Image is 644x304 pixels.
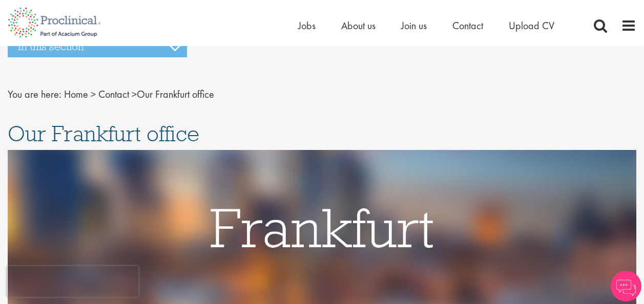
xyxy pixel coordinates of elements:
a: breadcrumb link to Contact [98,88,129,101]
img: Chatbot [611,271,641,301]
span: > [91,88,96,101]
h3: In this section [8,36,187,57]
span: > [132,88,137,101]
a: Jobs [298,19,316,32]
a: breadcrumb link to Home [64,88,88,101]
a: About us [341,19,376,32]
a: Join us [401,19,427,32]
a: Upload CV [509,19,554,32]
iframe: reCAPTCHA [7,266,138,297]
span: Our Frankfurt office [64,88,214,101]
a: Contact [452,19,483,32]
span: Our Frankfurt office [8,120,199,147]
span: You are here: [8,88,61,101]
